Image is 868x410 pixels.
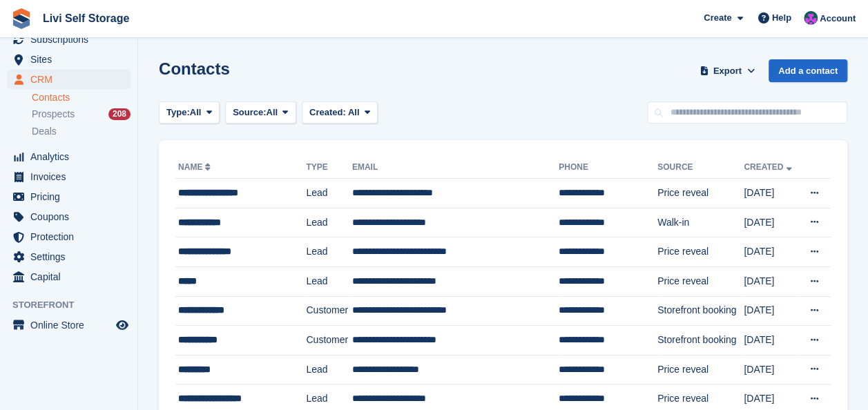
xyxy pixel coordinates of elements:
[7,30,131,49] a: menu
[7,187,131,206] a: menu
[7,207,131,226] a: menu
[657,208,744,237] td: Walk-in
[30,70,113,89] span: CRM
[30,207,113,226] span: Coupons
[32,91,131,104] a: Contacts
[32,124,131,139] a: Deals
[114,317,131,333] a: Preview store
[30,267,113,286] span: Capital
[306,208,351,237] td: Lead
[7,167,131,186] a: menu
[744,179,799,208] td: [DATE]
[744,208,799,237] td: [DATE]
[744,296,799,326] td: [DATE]
[306,179,351,208] td: Lead
[32,108,75,121] span: Prospects
[30,187,113,206] span: Pricing
[559,157,657,179] th: Phone
[302,101,378,124] button: Created: All
[769,59,847,82] a: Add a contact
[166,106,190,119] span: Type:
[267,106,278,119] span: All
[178,162,213,172] a: Name
[352,157,559,179] th: Email
[159,59,230,78] h1: Contacts
[657,179,744,208] td: Price reveal
[657,157,744,179] th: Source
[225,101,296,124] button: Source: All
[697,59,758,82] button: Export
[744,266,799,296] td: [DATE]
[704,11,731,25] span: Create
[159,101,220,124] button: Type: All
[11,8,32,29] img: stora-icon-8386f47178a22dfd0bd8f6a31ec36ba5ce8667c1dd55bd0f319d3a0aa187defe.svg
[306,355,351,384] td: Lead
[306,326,351,355] td: Customer
[804,11,818,25] img: Graham Cameron
[7,70,131,89] a: menu
[7,50,131,69] a: menu
[233,106,266,119] span: Source:
[306,266,351,296] td: Lead
[7,227,131,246] a: menu
[657,237,744,267] td: Price reveal
[657,355,744,384] td: Price reveal
[30,247,113,266] span: Settings
[820,12,856,26] span: Account
[7,147,131,166] a: menu
[12,298,137,312] span: Storefront
[30,50,113,69] span: Sites
[30,147,113,166] span: Analytics
[30,227,113,246] span: Protection
[7,315,131,335] a: menu
[108,108,131,120] div: 208
[306,157,351,179] th: Type
[7,267,131,286] a: menu
[657,326,744,355] td: Storefront booking
[30,167,113,186] span: Invoices
[37,7,135,30] a: Livi Self Storage
[30,30,113,49] span: Subscriptions
[772,11,791,25] span: Help
[713,64,742,78] span: Export
[32,107,131,121] a: Prospects 208
[190,106,202,119] span: All
[7,247,131,266] a: menu
[657,296,744,326] td: Storefront booking
[744,355,799,384] td: [DATE]
[657,266,744,296] td: Price reveal
[306,296,351,326] td: Customer
[348,107,360,117] span: All
[744,162,794,172] a: Created
[744,326,799,355] td: [DATE]
[309,107,346,117] span: Created:
[744,237,799,267] td: [DATE]
[306,237,351,267] td: Lead
[32,125,57,138] span: Deals
[30,315,113,335] span: Online Store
